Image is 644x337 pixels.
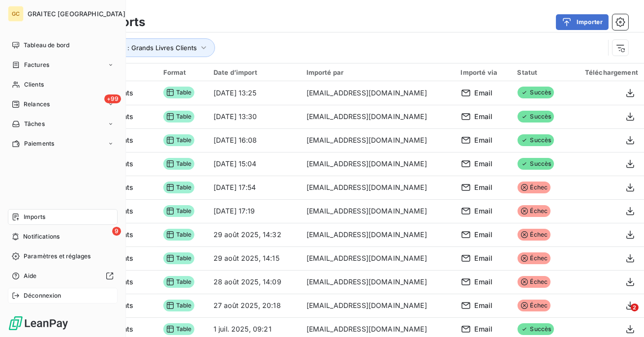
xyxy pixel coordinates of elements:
span: Table [163,182,195,193]
span: 9 [112,227,121,236]
a: Aide [8,268,118,284]
div: Statut [518,68,562,76]
span: Email [475,301,493,310]
span: Email [475,324,493,334]
span: Succès [518,158,554,170]
span: Factures [24,61,49,69]
span: Type d’import : Grands Livres Clients [84,44,197,52]
span: Email [475,159,493,169]
td: [EMAIL_ADDRESS][DOMAIN_NAME] [301,294,455,317]
div: Importé par [307,68,449,76]
span: Échec [518,205,551,217]
span: Succès [518,87,554,98]
td: [EMAIL_ADDRESS][DOMAIN_NAME] [301,199,455,223]
td: [DATE] 16:08 [208,128,301,152]
span: Table [163,252,195,264]
span: Table [163,158,195,170]
td: [DATE] 17:19 [208,199,301,223]
span: Table [163,276,195,288]
span: Email [475,135,493,145]
div: Importé via [461,68,506,76]
span: Relances [24,100,50,109]
span: Email [475,206,493,216]
td: 29 août 2025, 14:15 [208,246,301,270]
div: Format [163,68,202,76]
button: Importer [556,14,609,30]
span: Déconnexion [24,291,61,300]
span: Échec [518,300,551,311]
td: [DATE] 15:04 [208,152,301,176]
span: Table [163,323,195,335]
span: Tableau de bord [24,41,69,50]
td: [DATE] 17:54 [208,176,301,199]
span: Email [475,277,493,287]
td: [EMAIL_ADDRESS][DOMAIN_NAME] [301,128,455,152]
td: [EMAIL_ADDRESS][DOMAIN_NAME] [301,270,455,294]
td: [EMAIL_ADDRESS][DOMAIN_NAME] [301,246,455,270]
span: Email [475,88,493,98]
span: Échec [518,276,551,288]
span: Email [475,230,493,240]
span: Échec [518,229,551,241]
span: Table [163,87,195,98]
td: [DATE] 13:25 [208,81,301,105]
span: +99 [104,94,121,103]
span: Succès [518,134,554,146]
div: Téléchargement [574,68,638,76]
button: Type d’import : Grands Livres Clients [70,38,215,57]
span: 2 [631,304,639,311]
td: 27 août 2025, 20:18 [208,294,301,317]
span: Imports [24,213,45,221]
td: [EMAIL_ADDRESS][DOMAIN_NAME] [301,81,455,105]
span: Email [475,183,493,192]
td: 29 août 2025, 14:32 [208,223,301,246]
span: GRAITEC [GEOGRAPHIC_DATA] [28,10,125,18]
span: Table [163,205,195,217]
span: Table [163,229,195,241]
span: Succès [518,323,554,335]
td: [EMAIL_ADDRESS][DOMAIN_NAME] [301,176,455,199]
span: Email [475,253,493,263]
td: [EMAIL_ADDRESS][DOMAIN_NAME] [301,152,455,176]
span: Table [163,300,195,311]
td: [EMAIL_ADDRESS][DOMAIN_NAME] [301,105,455,128]
span: Échec [518,252,551,264]
span: Notifications [23,232,60,241]
span: Tâches [24,120,45,128]
div: GC [8,6,24,22]
span: Succès [518,111,554,123]
div: Date d’import [214,68,295,76]
span: Table [163,134,195,146]
td: [EMAIL_ADDRESS][DOMAIN_NAME] [301,223,455,246]
span: Paiements [24,139,54,148]
span: Paramètres et réglages [24,252,91,261]
iframe: Intercom live chat [611,304,634,327]
span: Email [475,112,493,122]
td: 28 août 2025, 14:09 [208,270,301,294]
span: Échec [518,182,551,193]
span: Aide [24,272,37,280]
img: Logo LeanPay [8,315,69,331]
span: Clients [24,80,44,89]
span: Table [163,111,195,123]
td: [DATE] 13:30 [208,105,301,128]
